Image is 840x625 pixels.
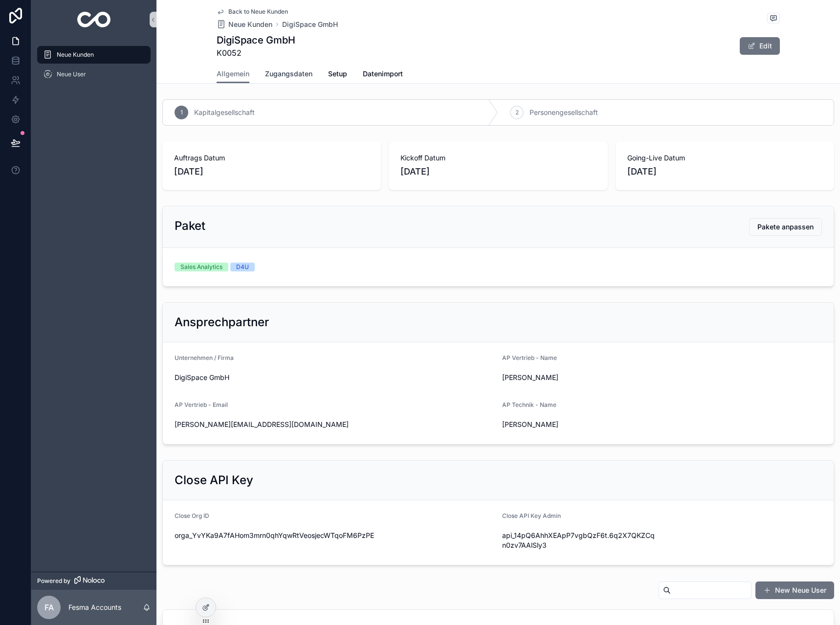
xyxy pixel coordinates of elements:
[180,263,222,271] div: Sales Analytics
[175,218,205,234] h2: Paket
[282,20,338,29] a: DigiSpace GmbH
[502,531,658,550] span: api_14pQ6AhhXEApP7vgbQzF6t.6q2X7QKZCqn0zv7AAlSly3
[37,66,151,83] a: Neue User
[328,69,347,79] span: Setup
[228,8,288,16] span: Back to Neue Kunden
[217,33,295,47] h1: DigiSpace GmbH
[530,108,598,117] span: Personengesellschaft
[265,65,312,85] a: Zugangsdaten
[175,420,494,429] span: [PERSON_NAME][EMAIL_ADDRESS][DOMAIN_NAME]
[57,51,94,59] span: Neue Kunden
[757,222,814,232] span: Pakete anpassen
[174,153,369,163] span: Auftrags Datum
[77,12,111,27] img: App logo
[236,263,249,271] div: D4U
[44,602,54,613] span: FA
[174,165,369,179] span: [DATE]
[502,512,561,519] span: Close API Key Admin
[175,401,228,408] span: AP Vertrieb - Email
[37,46,151,64] a: Neue Kunden
[265,69,312,79] span: Zugangsdaten
[57,70,86,78] span: Neue User
[194,108,255,117] span: Kapitalgesellschaft
[749,218,822,236] button: Pakete anpassen
[502,401,556,408] span: AP Technik - Name
[400,165,596,179] span: [DATE]
[180,109,183,116] span: 1
[175,512,209,519] span: Close Org ID
[228,20,272,29] span: Neue Kunden
[515,109,519,116] span: 2
[175,354,234,361] span: Unternehmen / Firma
[502,373,658,382] span: [PERSON_NAME]
[627,165,822,179] span: [DATE]
[217,47,295,59] span: K0052
[400,153,596,163] span: Kickoff Datum
[627,153,822,163] span: Going-Live Datum
[502,354,557,361] span: AP Vertrieb - Name
[363,69,403,79] span: Datenimport
[217,20,272,29] a: Neue Kunden
[328,65,347,85] a: Setup
[175,314,269,330] h2: Ansprechpartner
[740,37,780,55] button: Edit
[175,531,494,540] span: orga_YvYKa9A7fAHom3mrn0qhYqwRtVeosjecWTqoFM6PzPE
[37,577,70,585] span: Powered by
[217,69,249,79] span: Allgemein
[217,8,288,16] a: Back to Neue Kunden
[363,65,403,85] a: Datenimport
[217,65,249,84] a: Allgemein
[175,472,253,488] h2: Close API Key
[68,603,121,612] p: Fesma Accounts
[31,39,156,96] div: scrollable content
[175,373,494,382] span: DigiSpace GmbH
[31,572,156,590] a: Powered by
[502,420,658,429] span: [PERSON_NAME]
[755,581,834,599] button: New Neue User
